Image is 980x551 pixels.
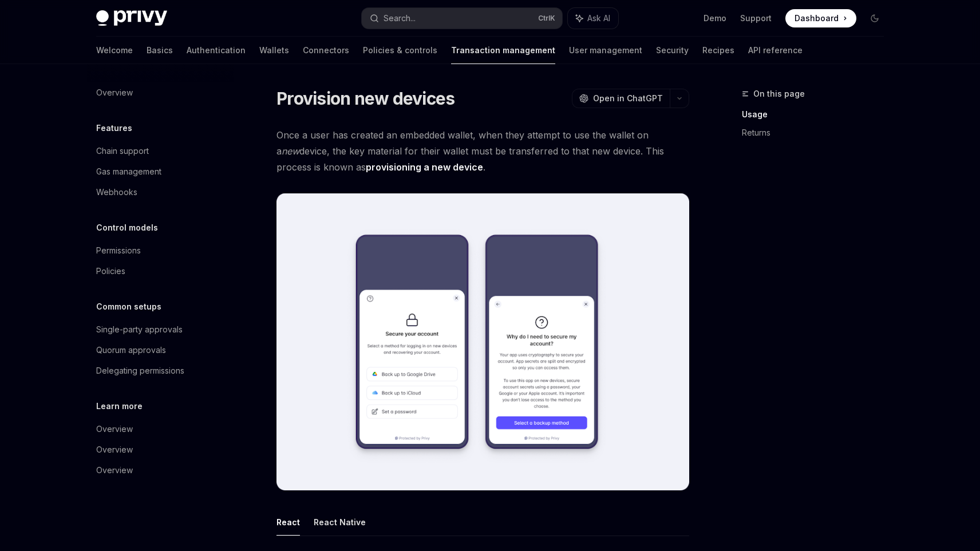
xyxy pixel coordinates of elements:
a: Basics [147,37,173,64]
em: new [282,145,299,157]
strong: provisioning a new device [366,161,483,173]
a: Support [740,13,772,24]
a: Welcome [96,37,133,64]
a: API reference [748,37,803,64]
div: Permissions [96,244,141,257]
button: Open in ChatGPT [572,89,670,108]
h1: Provision new devices [276,88,455,109]
div: Gas management [96,165,161,179]
div: Search... [384,11,416,25]
div: Quorum approvals [96,343,166,357]
div: Single-party approvals [96,323,183,336]
span: Dashboard [795,13,839,24]
a: Permissions [87,240,234,261]
a: Connectors [303,37,349,64]
h5: Learn more [96,399,143,413]
a: Webhooks [87,182,234,203]
a: Returns [742,124,893,142]
h5: Common setups [96,300,161,314]
a: Overview [87,460,234,481]
span: On this page [753,87,805,101]
img: recovery-hero [276,193,689,490]
a: Overview [87,439,234,460]
a: Recipes [702,37,734,64]
a: User management [569,37,642,64]
button: Toggle dark mode [866,9,884,27]
div: Overview [96,86,133,100]
a: Overview [87,82,234,103]
span: Once a user has created an embedded wallet, when they attempt to use the wallet on a device, the ... [276,127,689,175]
a: Single-party approvals [87,319,234,340]
a: Chain support [87,141,234,161]
a: Wallets [259,37,289,64]
a: Policies & controls [363,37,437,64]
a: Overview [87,419,234,439]
a: Usage [742,105,893,124]
div: Overview [96,443,133,457]
h5: Features [96,121,132,135]
div: Delegating permissions [96,364,184,378]
button: React [276,509,300,536]
a: Policies [87,261,234,282]
a: Transaction management [451,37,555,64]
span: Ctrl K [538,14,555,23]
a: Delegating permissions [87,360,234,381]
div: Policies [96,264,125,278]
a: Dashboard [785,9,856,27]
div: Chain support [96,144,149,158]
div: Overview [96,422,133,436]
a: Authentication [187,37,246,64]
a: Gas management [87,161,234,182]
h5: Control models [96,221,158,235]
a: Security [656,37,689,64]
button: Ask AI [568,8,618,29]
div: Overview [96,463,133,477]
span: Ask AI [587,13,610,24]
button: Search...CtrlK [362,8,562,29]
span: Open in ChatGPT [593,93,663,104]
a: Demo [704,13,726,24]
button: React Native [314,509,366,536]
div: Webhooks [96,185,137,199]
img: dark logo [96,10,167,26]
a: Quorum approvals [87,340,234,360]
